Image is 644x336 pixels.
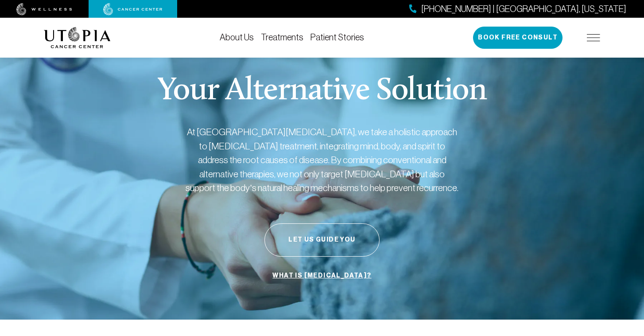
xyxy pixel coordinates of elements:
img: logo [44,27,111,48]
a: [PHONE_NUMBER] | [GEOGRAPHIC_DATA], [US_STATE] [409,3,626,16]
p: Your Alternative Solution [157,75,486,107]
img: wellness [16,3,72,16]
a: Treatments [261,32,303,42]
p: At [GEOGRAPHIC_DATA][MEDICAL_DATA], we take a holistic approach to [MEDICAL_DATA] treatment, inte... [185,125,459,195]
button: Let Us Guide You [264,223,380,257]
a: Patient Stories [310,32,364,42]
button: Book Free Consult [473,27,563,49]
img: cancer center [103,3,163,16]
img: icon-hamburger [587,34,600,41]
span: [PHONE_NUMBER] | [GEOGRAPHIC_DATA], [US_STATE] [421,3,626,16]
a: What is [MEDICAL_DATA]? [270,267,373,284]
a: About Us [220,32,254,42]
